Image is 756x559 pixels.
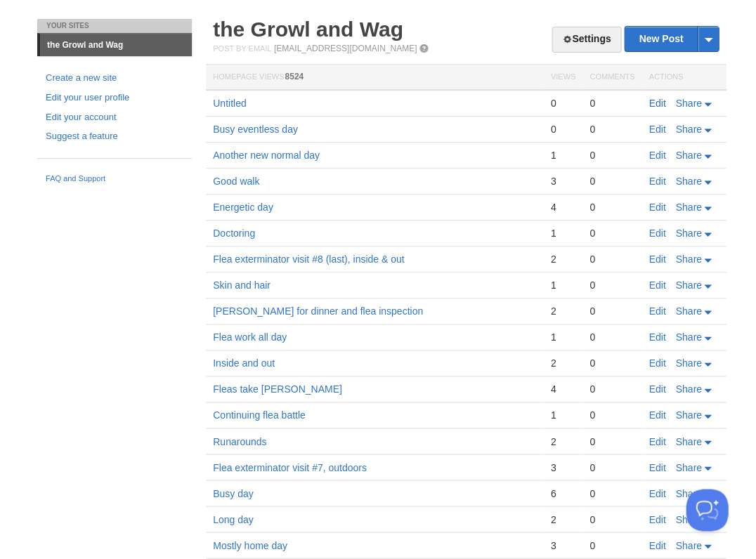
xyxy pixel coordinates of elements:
div: 0 [589,435,634,447]
a: Flea exterminator visit #7, outdoors [213,461,367,473]
a: the Growl and Wag [40,34,192,56]
a: Edit [649,150,665,161]
a: Edit [649,228,665,239]
div: 2 [550,435,575,447]
div: 0 [589,487,634,499]
div: 2 [550,513,575,525]
div: 6 [550,487,575,499]
a: Flea exterminator visit #8 (last), inside & out [213,254,404,265]
div: 3 [550,461,575,473]
span: Share [675,202,701,213]
th: Homepage Views [206,65,543,91]
div: 3 [550,175,575,188]
a: Flea work all day [213,331,287,343]
span: Post by Email [213,44,271,53]
div: 0 [550,123,575,136]
div: 4 [550,201,575,213]
a: Busy day [213,487,254,499]
div: 0 [550,97,575,110]
a: Inside and out [213,357,275,369]
div: 1 [550,331,575,343]
span: Share [675,409,701,421]
span: Share [675,98,701,109]
div: 0 [589,149,634,162]
a: Edit [649,383,665,395]
a: Edit [649,98,665,109]
a: Edit [649,357,665,369]
span: Share [675,539,701,551]
a: the Growl and Wag [213,18,403,41]
span: Share [675,435,701,447]
a: Energetic day [213,202,273,213]
a: Edit [649,435,665,447]
a: Edit [649,279,665,291]
span: Share [675,150,701,161]
li: Your Sites [37,19,192,33]
span: Share [675,254,701,265]
div: 0 [589,253,634,265]
div: 2 [550,253,575,265]
a: Fleas take [PERSON_NAME] [213,383,342,395]
a: Edit [649,539,665,551]
a: Busy eventless day [213,124,298,135]
div: 0 [589,97,634,110]
span: Share [675,461,701,473]
a: Settings [552,27,621,53]
div: 1 [550,149,575,162]
span: Share [675,228,701,239]
a: New Post [625,27,718,51]
a: Edit [649,176,665,187]
a: Continuing flea battle [213,409,306,421]
div: 0 [589,201,634,213]
a: Another new normal day [213,150,320,161]
a: Mostly home day [213,539,287,551]
a: Runarounds [213,435,266,447]
span: Share [675,357,701,369]
span: 8524 [285,72,304,81]
a: Edit [649,254,665,265]
a: [PERSON_NAME] for dinner and flea inspection [213,305,423,317]
span: Share [675,305,701,317]
a: Doctoring [213,228,255,239]
span: Share [675,279,701,291]
div: 0 [589,331,634,343]
a: Suggest a feature [46,129,183,144]
a: Edit [649,124,665,135]
a: Edit [649,409,665,421]
div: 0 [589,227,634,239]
span: Share [675,331,701,343]
div: 2 [550,305,575,317]
a: Edit [649,305,665,317]
a: Create a new site [46,71,183,86]
span: Share [675,487,701,499]
div: 1 [550,409,575,421]
a: FAQ and Support [46,173,183,185]
span: Share [675,176,701,187]
th: Views [543,65,582,91]
div: 1 [550,279,575,291]
div: 0 [589,539,634,551]
div: 0 [589,357,634,369]
a: Edit [649,487,665,499]
div: 0 [589,383,634,395]
div: 0 [589,305,634,317]
a: Edit your account [46,110,183,125]
span: Share [675,124,701,135]
span: Share [675,383,701,395]
iframe: Help Scout Beacon - Open [686,489,728,531]
a: Edit [649,202,665,213]
div: 0 [589,123,634,136]
div: 4 [550,383,575,395]
a: Edit your user profile [46,91,183,105]
a: Edit [649,513,665,525]
a: Skin and hair [213,279,271,291]
div: 0 [589,461,634,473]
div: 0 [589,513,634,525]
a: Good walk [213,176,259,187]
div: 1 [550,227,575,239]
div: 3 [550,539,575,551]
a: Untitled [213,98,246,109]
a: Edit [649,461,665,473]
a: Edit [649,331,665,343]
th: Comments [582,65,641,91]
